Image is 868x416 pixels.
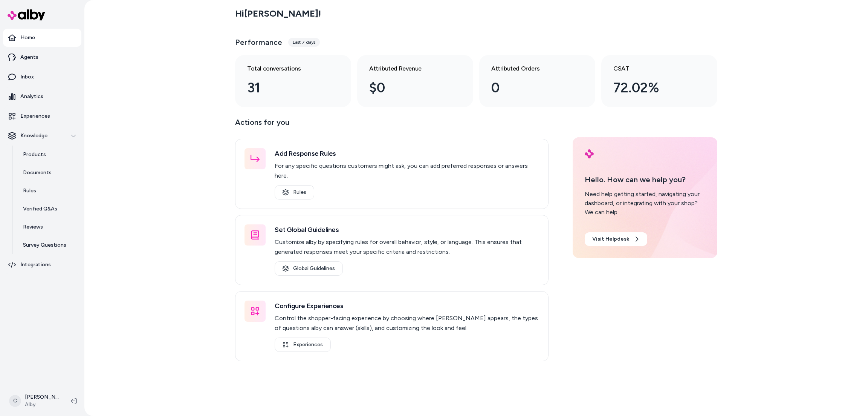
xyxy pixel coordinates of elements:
p: Home [20,34,35,41]
p: [PERSON_NAME] [25,393,59,401]
div: 31 [247,78,327,98]
a: Visit Helpdesk [585,232,647,246]
a: Analytics [3,87,81,106]
span: C [9,395,21,407]
h3: Total conversations [247,64,327,73]
p: Documents [23,169,52,177]
p: Experiences [20,112,50,120]
a: Inbox [3,68,81,86]
a: Global Guidelines [275,261,343,276]
a: Home [3,29,81,47]
p: Knowledge [20,132,47,140]
button: C[PERSON_NAME]Alby [5,389,65,413]
h3: Performance [235,37,282,48]
h3: Set Global Guidelines [275,224,539,235]
a: Survey Questions [15,236,81,254]
a: Attributed Orders 0 [479,55,595,107]
p: Actions for you [235,116,549,134]
p: Agents [20,54,38,61]
a: Rules [275,185,314,200]
h3: Configure Experiences [275,301,539,311]
button: Knowledge [3,127,81,145]
p: Customize alby by specifying rules for overall behavior, style, or language. This ensures that ge... [275,237,539,257]
p: Analytics [20,93,43,100]
a: Documents [15,164,81,182]
img: alby Logo [8,9,45,20]
p: Products [23,151,46,158]
div: Need help getting started, navigating your dashboard, or integrating with your shop? We can help. [585,190,705,217]
div: Last 7 days [288,38,320,47]
p: Control the shopper-facing experience by choosing where [PERSON_NAME] appears, the types of quest... [275,313,539,333]
img: alby Logo [585,149,594,158]
p: Reviews [23,223,43,231]
p: Inbox [20,73,34,81]
p: Survey Questions [23,241,66,249]
h3: Add Response Rules [275,148,539,159]
a: Experiences [3,107,81,125]
p: For any specific questions customers might ask, you can add preferred responses or answers here. [275,161,539,181]
a: Rules [15,182,81,200]
a: Products [15,146,81,164]
a: Attributed Revenue $0 [357,55,473,107]
p: Verified Q&As [23,205,57,213]
a: Agents [3,48,81,66]
a: Total conversations 31 [235,55,351,107]
div: $0 [369,78,449,98]
h3: CSAT [613,64,693,73]
div: 72.02% [613,78,693,98]
a: Reviews [15,218,81,236]
a: Integrations [3,256,81,274]
a: Experiences [275,338,331,352]
a: CSAT 72.02% [601,55,717,107]
h3: Attributed Orders [491,64,571,73]
a: Verified Q&As [15,200,81,218]
div: 0 [491,78,571,98]
p: Rules [23,187,36,195]
p: Integrations [20,261,51,269]
h3: Attributed Revenue [369,64,449,73]
p: Hello. How can we help you? [585,174,705,185]
h2: Hi [PERSON_NAME] ! [235,8,321,19]
span: Alby [25,401,59,408]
